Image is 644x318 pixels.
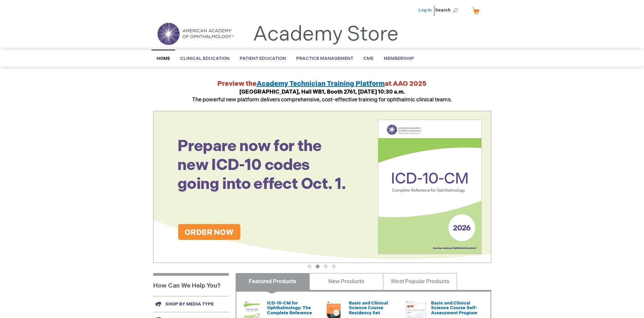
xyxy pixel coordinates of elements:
[217,80,427,88] strong: Preview the at AAO 2025
[153,296,229,312] a: Shop by media type
[267,300,312,316] a: ICD-10-CM for Ophthalmology: The Complete Reference
[419,7,432,13] a: Log In
[157,56,170,61] span: Home
[308,265,311,268] button: 1 of 4
[236,273,310,290] a: Featured Products
[180,56,230,61] span: Clinical Education
[309,273,383,290] a: New Products
[296,56,353,61] span: Practice Management
[332,265,336,268] button: 4 of 4
[435,3,461,17] span: Search
[192,89,452,103] span: The powerful new platform delivers comprehensive, cost-effective training for ophthalmic clinical...
[324,265,328,268] button: 3 of 4
[349,300,388,316] a: Basic and Clinical Science Course Residency Set
[383,273,457,290] a: Most Popular Products
[431,300,477,316] a: Basic and Clinical Science Course Self-Assessment Program
[316,265,319,268] button: 2 of 4
[363,56,374,61] span: CME
[239,89,405,95] strong: [GEOGRAPHIC_DATA], Hall WB1, Booth 2761, [DATE] 10:30 a.m.
[253,22,399,47] a: Academy Store
[153,273,229,296] h1: How Can We Help You?
[384,56,414,61] span: Membership
[240,56,286,61] span: Patient Education
[257,80,385,88] a: Academy Technician Training Platform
